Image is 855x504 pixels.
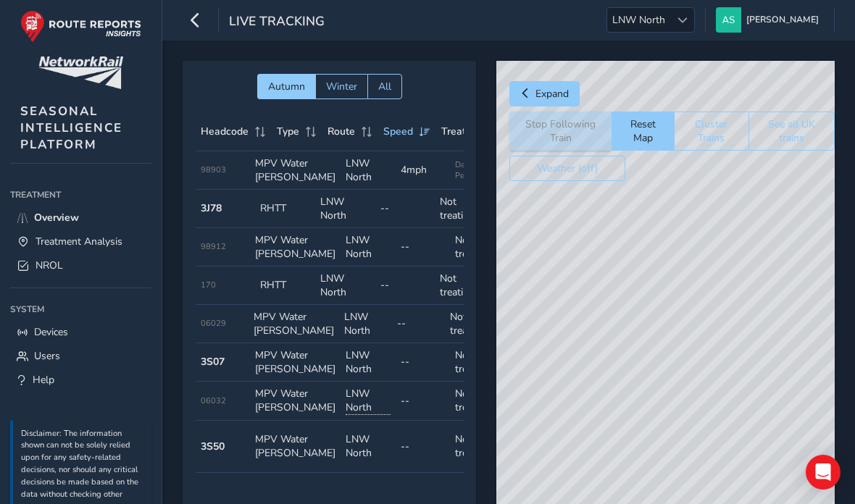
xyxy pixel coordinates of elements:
span: Data Pending [455,159,500,181]
img: customer logo [38,56,123,89]
span: Headcode [201,125,249,138]
span: NROL [36,259,63,272]
td: RHTT [255,190,315,228]
a: Users [10,344,151,368]
span: All [378,80,391,93]
span: [PERSON_NAME] [746,7,819,33]
a: Help [10,368,151,392]
strong: 3S50 [201,440,225,453]
span: Devices [34,325,68,339]
td: Not treating [450,228,505,266]
span: Help [33,373,54,387]
div: Open Intercom Messenger [806,455,841,490]
span: Route [328,125,355,138]
td: Not treating [450,343,505,382]
button: Expand [509,81,580,106]
span: 170 [201,280,216,290]
td: MPV Water [PERSON_NAME] [250,382,341,421]
span: 98903 [201,164,226,175]
td: RHTT [255,266,315,305]
img: rr logo [20,10,141,43]
span: SEASONAL INTELLIGENCE PLATFORM [20,103,122,153]
td: LNW North [341,343,396,382]
div: Treatment [10,184,151,206]
td: Not treating [445,305,498,343]
td: Not treating [435,266,495,305]
span: Live Tracking [229,12,325,33]
button: See all UK trains [748,112,835,151]
td: LNW North [341,151,396,190]
button: All [367,74,402,99]
span: 98912 [201,241,226,252]
td: LNW North [315,266,375,305]
td: -- [375,190,435,228]
td: 4mph [396,151,451,190]
td: -- [396,343,451,382]
td: -- [396,382,451,421]
span: Winter [326,80,357,93]
span: Overview [34,211,79,224]
td: -- [392,305,445,343]
td: -- [396,228,451,266]
span: Treatment Analysis [36,235,122,248]
td: LNW North [341,228,396,266]
td: Not treating [435,190,495,228]
span: Users [34,349,60,363]
td: Not treating [450,421,505,473]
span: Speed [383,125,413,138]
span: Treating [441,125,480,138]
td: MPV Water [PERSON_NAME] [250,421,341,473]
td: LNW North [341,421,396,473]
strong: 3S07 [201,355,225,369]
td: -- [396,421,451,473]
span: Type [277,125,299,138]
a: Overview [10,206,151,230]
button: Cluster Trains [674,112,748,151]
a: Treatment Analysis [10,230,151,253]
span: Autumn [268,80,305,93]
button: Weather (off) [509,156,625,181]
td: MPV Water [PERSON_NAME] [250,343,341,382]
button: [PERSON_NAME] [716,7,824,33]
a: Devices [10,320,151,344]
button: Winter [315,74,367,99]
td: LNW North [339,305,392,343]
td: MPV Water [PERSON_NAME] [249,305,339,343]
img: diamond-layout [716,7,741,33]
td: MPV Water [PERSON_NAME] [250,151,341,190]
span: Expand [535,87,569,101]
span: 06029 [201,318,226,329]
span: 06032 [201,395,226,406]
a: NROL [10,253,151,277]
td: LNW North [315,190,375,228]
strong: 3J78 [201,201,222,215]
span: LNW North [607,8,670,32]
td: MPV Water [PERSON_NAME] [250,228,341,266]
button: Autumn [257,74,315,99]
button: Reset Map [612,112,674,151]
td: -- [375,266,435,305]
div: System [10,298,151,320]
td: Not treating [450,382,505,421]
